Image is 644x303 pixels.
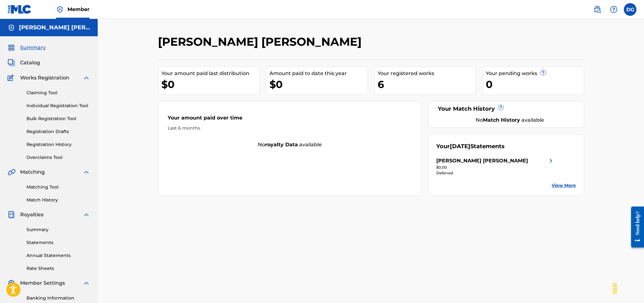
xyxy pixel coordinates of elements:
[20,168,45,176] span: Matching
[270,77,368,91] div: $0
[8,279,15,287] img: Member Settings
[26,128,90,135] a: Registration Drafts
[26,252,90,259] a: Annual Statements
[8,24,15,32] img: Accounts
[552,182,576,189] a: View More
[8,44,46,51] a: SummarySummary
[56,6,64,13] img: Top Rightsholder
[168,114,412,125] div: Your amount paid over time
[8,74,16,82] img: Works Registration
[547,157,555,165] img: right chevron icon
[161,70,259,77] div: Your amount paid last distribution
[610,279,620,298] div: Arrastrar
[378,77,476,91] div: 6
[8,5,32,14] img: MLC Logo
[436,157,555,176] a: [PERSON_NAME] [PERSON_NAME]right chevron icon$0.00Deferred
[26,115,90,122] a: Bulk Registration Tool
[26,141,90,148] a: Registration History
[594,6,601,13] img: search
[83,211,90,219] img: expand
[168,125,412,131] div: Last 6 months
[83,279,90,287] img: expand
[436,142,505,151] div: Your Statements
[8,168,15,176] img: Matching
[436,157,528,165] div: [PERSON_NAME] [PERSON_NAME]
[83,168,90,176] img: expand
[26,239,90,246] a: Statements
[607,3,620,16] div: Help
[450,143,470,150] span: [DATE]
[26,265,90,272] a: Rate Sheets
[541,70,546,75] span: ?
[158,35,365,49] h2: [PERSON_NAME] [PERSON_NAME]
[486,70,584,77] div: Your pending works
[20,211,44,219] span: Royalties
[265,142,298,148] strong: royalty data
[67,6,90,13] span: Member
[8,44,15,51] img: Summary
[612,273,644,303] iframe: Chat Widget
[26,295,90,301] a: Banking Information
[498,105,503,110] span: ?
[591,3,604,16] a: Public Search
[610,6,618,13] img: help
[20,279,65,287] span: Member Settings
[436,165,555,170] div: $0.00
[8,211,15,219] img: Royalties
[161,77,259,91] div: $0
[19,24,90,31] h5: Daniel felipe gordillo calvo
[20,44,46,51] span: Summary
[483,117,520,123] strong: Match History
[26,184,90,190] a: Matching Tool
[8,59,15,67] img: Catalog
[83,74,90,82] img: expand
[26,102,90,109] a: Individual Registration Tool
[612,273,644,303] div: Widget de chat
[270,70,368,77] div: Amount paid to date this year
[378,70,476,77] div: Your registered works
[26,154,90,161] a: Overclaims Tool
[20,74,69,82] span: Works Registration
[8,59,40,67] a: CatalogCatalog
[26,197,90,203] a: Match History
[444,116,576,124] div: No available
[436,105,576,113] div: Your Match History
[20,59,40,67] span: Catalog
[486,77,584,91] div: 0
[26,90,90,96] a: Claiming Tool
[26,226,90,233] a: Summary
[624,3,636,16] div: User Menu
[626,201,644,252] iframe: Resource Center
[436,170,555,176] div: Deferred
[158,141,422,149] div: No available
